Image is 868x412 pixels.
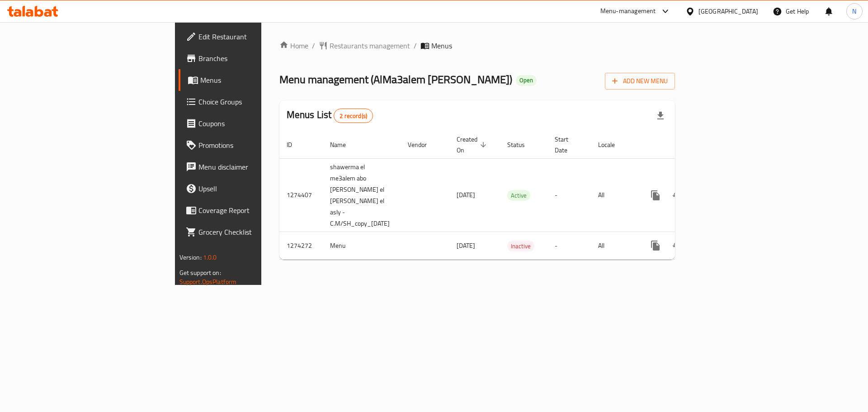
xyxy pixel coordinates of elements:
[666,235,688,256] button: Change Status
[179,276,237,288] a: Support.OpsPlatform
[637,131,739,159] th: Actions
[507,139,537,150] span: Status
[507,241,534,251] span: Inactive
[516,75,537,86] div: Open
[179,113,320,134] a: Coupons
[198,227,313,237] span: Grocery Checklist
[698,6,758,16] div: [GEOGRAPHIC_DATA]
[507,241,534,251] div: Inactive
[179,221,320,243] a: Grocery Checklist
[179,26,320,47] a: Edit Restaurant
[431,40,452,51] span: Menus
[279,40,675,51] nav: breadcrumb
[547,158,591,232] td: -
[600,6,656,17] div: Menu-management
[279,131,739,260] table: enhanced table
[279,69,512,90] span: Menu management ( AlMa3alem [PERSON_NAME] )
[287,139,304,150] span: ID
[198,183,313,194] span: Upsell
[334,109,373,123] div: Total records count
[179,47,320,69] a: Branches
[650,105,671,127] div: Export file
[179,199,320,221] a: Coverage Report
[852,6,856,16] span: N
[612,76,668,87] span: Add New Menu
[591,232,637,260] td: All
[507,190,530,201] span: Active
[330,139,358,150] span: Name
[457,240,475,251] span: [DATE]
[645,235,666,256] button: more
[179,251,202,263] span: Version:
[645,185,666,206] button: more
[198,96,313,107] span: Choice Groups
[547,232,591,260] td: -
[555,134,580,156] span: Start Date
[198,53,313,64] span: Branches
[200,75,313,85] span: Menus
[179,267,221,279] span: Get support on:
[198,118,313,129] span: Coupons
[408,139,439,150] span: Vendor
[179,91,320,113] a: Choice Groups
[198,31,313,42] span: Edit Restaurant
[198,161,313,172] span: Menu disclaimer
[334,112,373,120] span: 2 record(s)
[666,185,688,206] button: Change Status
[330,40,410,51] span: Restaurants management
[414,40,417,51] li: /
[198,140,313,151] span: Promotions
[179,69,320,91] a: Menus
[605,73,675,90] button: Add New Menu
[457,189,475,201] span: [DATE]
[516,76,537,84] span: Open
[323,232,401,260] td: Menu
[179,156,320,178] a: Menu disclaimer
[287,108,373,123] h2: Menus List
[179,134,320,156] a: Promotions
[598,139,627,150] span: Locale
[323,158,401,232] td: shawerma el me3alem abo [PERSON_NAME] el [PERSON_NAME] el asly - C.M/SH_copy_[DATE]
[198,205,313,216] span: Coverage Report
[457,134,489,156] span: Created On
[203,251,217,263] span: 1.0.0
[179,178,320,199] a: Upsell
[319,40,410,51] a: Restaurants management
[591,158,637,232] td: All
